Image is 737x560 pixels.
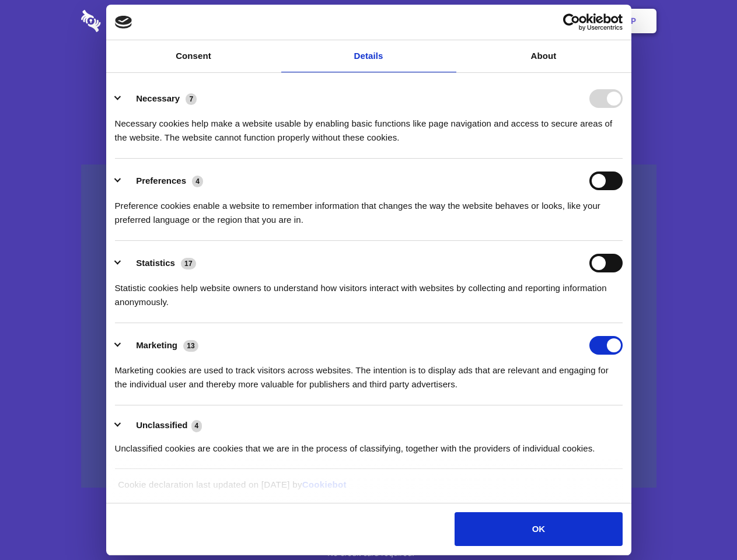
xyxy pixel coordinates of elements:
button: Marketing (13) [115,336,206,355]
div: Statistic cookies help website owners to understand how visitors interact with websites by collec... [115,272,623,309]
a: Wistia video thumbnail [81,164,656,488]
a: Consent [106,40,281,72]
button: Necessary (7) [115,89,204,108]
span: 7 [186,93,197,105]
span: 17 [181,258,196,269]
label: Necessary [136,93,180,103]
button: Preferences (4) [115,171,211,190]
a: Usercentrics Cookiebot - opens in a new window [521,13,623,31]
img: logo [115,16,132,29]
div: Necessary cookies help make a website usable by enabling basic functions like page navigation and... [115,108,623,145]
div: Unclassified cookies are cookies that we are in the process of classifying, together with the pro... [115,433,623,456]
button: Unclassified (4) [115,418,209,433]
h4: Auto-redaction of sensitive data, encrypted data sharing and self-destructing private chats. Shar... [81,106,656,145]
span: 13 [183,340,198,352]
img: logo-wordmark-white-trans-d4663122ce5f474addd5e946df7df03e33cb6a1c49d2221995e7729f52c070b2.svg [81,10,181,32]
a: Details [281,40,456,72]
label: Statistics [136,258,175,268]
span: 4 [191,420,202,432]
div: Cookie declaration last updated on [DATE] by [109,478,628,501]
h1: Eliminate Slack Data Loss. [81,52,656,94]
label: Preferences [136,176,186,185]
span: 4 [192,176,203,187]
div: Preference cookies enable a website to remember information that changes the way the website beha... [115,190,623,227]
button: OK [455,512,622,546]
div: Marketing cookies are used to track visitors across websites. The intention is to display ads tha... [115,355,623,391]
a: Cookiebot [302,480,347,489]
label: Marketing [136,340,177,350]
a: Login [529,3,580,39]
a: Pricing [343,3,393,39]
a: About [456,40,631,72]
a: Contact [473,3,527,39]
iframe: Drift Widget Chat Controller [679,502,723,546]
button: Statistics (17) [115,254,204,272]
